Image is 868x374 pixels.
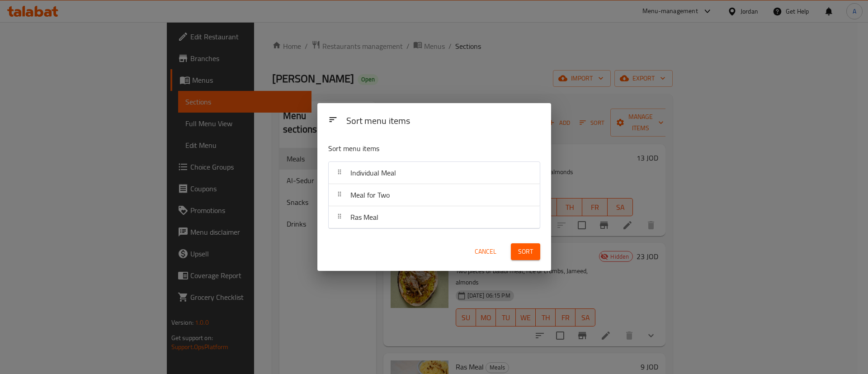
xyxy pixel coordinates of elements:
span: Ras Meal [350,210,378,224]
span: Meal for Two [350,188,390,202]
p: Sort menu items [328,143,496,154]
span: Sort [518,246,533,257]
button: Cancel [471,243,500,260]
div: Individual Meal [329,162,540,184]
div: Sort menu items [343,111,544,132]
button: Sort [511,243,540,260]
span: Individual Meal [350,166,396,180]
div: Ras Meal [329,206,540,228]
div: Meal for Two [329,184,540,206]
span: Cancel [475,246,496,257]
